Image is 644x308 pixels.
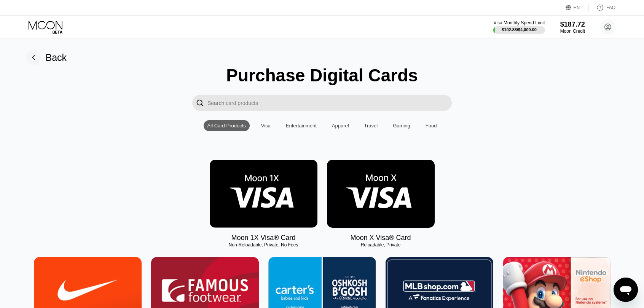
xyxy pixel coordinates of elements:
[226,65,418,86] div: Purchase Digital Cards
[502,27,537,32] div: $102.88 / $4,000.00
[566,4,589,11] div: EN
[606,5,615,10] div: FAQ
[257,120,274,131] div: Visa
[210,242,317,248] div: Non-Reloadable, Private, No Fees
[393,123,410,129] div: Gaming
[364,123,378,129] div: Travel
[231,234,295,242] div: Moon 1X Visa® Card
[493,20,545,25] div: Visa Monthly Spend Limit
[46,52,67,63] div: Back
[560,29,585,34] div: Moon Credit
[282,120,320,131] div: Entertainment
[422,120,441,131] div: Food
[207,95,452,111] input: Search card products
[350,234,411,242] div: Moon X Visa® Card
[327,242,435,248] div: Reloadable, Private
[589,4,615,11] div: FAQ
[332,123,349,129] div: Apparel
[493,20,545,34] div: Visa Monthly Spend Limit$102.88/$4,000.00
[261,123,271,129] div: Visa
[192,95,207,111] div: 
[389,120,414,131] div: Gaming
[360,120,382,131] div: Travel
[196,98,204,107] div: 
[574,5,580,10] div: EN
[26,50,67,65] div: Back
[560,21,585,29] div: $187.72
[328,120,353,131] div: Apparel
[286,123,317,129] div: Entertainment
[426,123,437,129] div: Food
[560,21,585,34] div: $187.72Moon Credit
[207,123,246,129] div: All Card Products
[614,278,638,302] iframe: לחצן לפתיחת חלון הודעות הטקסט
[204,120,250,131] div: All Card Products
